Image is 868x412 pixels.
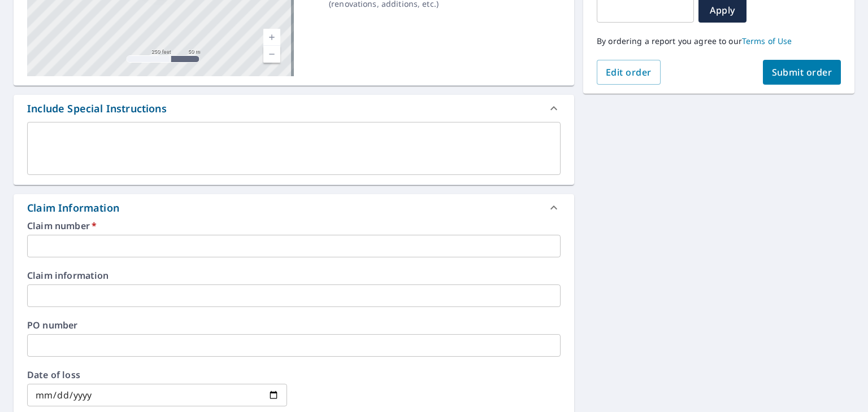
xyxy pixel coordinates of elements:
[27,101,167,116] div: Include Special Instructions
[27,321,561,330] label: PO number
[27,200,119,216] div: Claim Information
[742,36,792,46] a: Terms of Use
[708,4,737,16] span: Apply
[763,60,841,85] button: Submit order
[263,29,280,46] a: Current Level 17, Zoom In
[263,46,280,63] a: Current Level 17, Zoom Out
[772,66,832,78] span: Submit order
[27,370,287,379] label: Date of loss
[27,271,561,280] label: Claim information
[27,221,561,230] label: Claim number
[14,95,574,122] div: Include Special Instructions
[606,66,652,78] span: Edit order
[597,60,661,85] button: Edit order
[597,36,841,46] p: By ordering a report you agree to our
[14,194,574,221] div: Claim Information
